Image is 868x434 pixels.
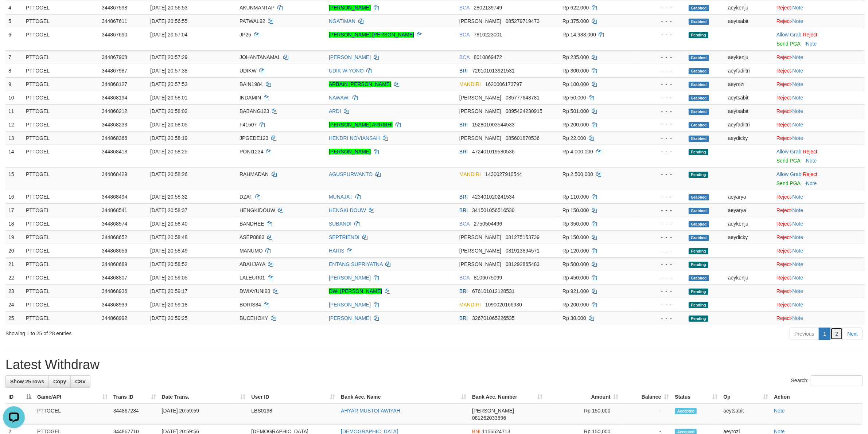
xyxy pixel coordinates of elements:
[793,221,803,227] a: Note
[790,328,819,340] a: Previous
[563,207,589,213] span: Rp 150.000
[776,32,801,38] a: Allow Grab
[102,171,127,177] span: 344868429
[34,390,110,404] th: Game/API: activate to sort column ascending
[5,64,23,77] td: 8
[5,14,23,28] td: 5
[5,118,23,131] td: 12
[474,32,502,38] span: Copy 7810223001 to clipboard
[638,4,683,11] div: - - -
[638,193,683,200] div: - - -
[776,194,791,200] a: Reject
[776,234,791,240] a: Reject
[329,135,380,141] a: HENDRI NOVIANSAH
[150,54,187,60] span: [DATE] 20:57:29
[672,390,720,404] th: Status: activate to sort column ascending
[459,149,468,155] span: BRI
[23,64,99,77] td: PTTOGEL
[240,54,280,60] span: JOHANTANAMAL
[776,261,791,267] a: Reject
[150,234,187,240] span: [DATE] 20:58:48
[774,91,865,104] td: ·
[774,217,865,230] td: ·
[774,408,785,414] a: Note
[830,328,843,340] a: 2
[725,1,774,14] td: aeykenju
[689,194,709,200] span: Grabbed
[506,95,540,101] span: Copy 085777648781 to clipboard
[776,207,791,213] a: Reject
[102,32,127,38] span: 344867690
[725,131,774,145] td: aeydicky
[150,95,187,101] span: [DATE] 20:58:01
[329,221,351,227] a: SUBANDI
[329,248,345,254] a: HARIS
[689,235,709,241] span: Grabbed
[689,149,708,155] span: Pending
[5,217,23,230] td: 18
[689,55,709,61] span: Grabbed
[776,32,803,38] span: ·
[459,108,501,114] span: [PERSON_NAME]
[150,194,187,200] span: [DATE] 20:58:32
[23,118,99,131] td: PTTOGEL
[459,54,470,60] span: BCA
[110,390,159,404] th: Trans ID: activate to sort column ascending
[776,302,791,308] a: Reject
[774,14,865,28] td: ·
[638,107,683,115] div: - - -
[23,131,99,145] td: PTTOGEL
[240,81,263,87] span: BAIN1984
[793,18,803,24] a: Note
[689,5,709,11] span: Grabbed
[793,288,803,294] a: Note
[150,32,187,38] span: [DATE] 20:57:04
[23,230,99,244] td: PTTOGEL
[5,244,23,257] td: 20
[793,302,803,308] a: Note
[793,5,803,11] a: Note
[638,134,683,142] div: - - -
[5,167,23,190] td: 15
[248,390,338,404] th: User ID: activate to sort column ascending
[240,18,265,24] span: PATWAL92
[150,221,187,227] span: [DATE] 20:58:40
[459,68,468,74] span: BRI
[725,203,774,217] td: aeyarya
[472,122,515,128] span: Copy 152801003544533 to clipboard
[102,149,127,155] span: 344868418
[803,149,817,155] a: Reject
[102,18,127,24] span: 344867611
[472,194,515,200] span: Copy 423401020241534 to clipboard
[776,221,791,227] a: Reject
[638,31,683,38] div: - - -
[459,171,481,177] span: MANDIRI
[506,18,540,24] span: Copy 085279719473 to clipboard
[793,248,803,254] a: Note
[774,1,865,14] td: ·
[102,108,127,114] span: 344868212
[240,149,263,155] span: PONI1234
[776,288,791,294] a: Reject
[725,91,774,104] td: aeytsabit
[689,109,709,115] span: Grabbed
[689,208,709,214] span: Grabbed
[776,149,801,155] a: Allow Grab
[638,94,683,101] div: - - -
[5,145,23,167] td: 14
[774,118,865,131] td: ·
[638,207,683,214] div: - - -
[23,217,99,230] td: PTTOGEL
[474,221,502,227] span: Copy 2750504496 to clipboard
[240,5,275,11] span: AKUNMANTAP
[102,248,127,254] span: 344868656
[23,28,99,50] td: PTTOGEL
[474,54,502,60] span: Copy 8010869472 to clipboard
[329,108,341,114] a: ARDI
[725,118,774,131] td: aeyfadiltri
[240,248,263,254] span: MANUMO
[638,54,683,61] div: - - -
[776,81,791,87] a: Reject
[329,234,359,240] a: SEPTRIENDI
[811,375,863,386] input: Search:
